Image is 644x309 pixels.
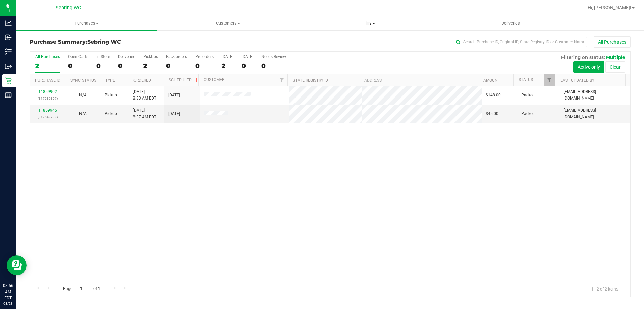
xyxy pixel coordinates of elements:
[241,54,253,59] div: [DATE]
[38,108,57,113] a: 11859945
[605,61,625,73] button: Clear
[440,16,581,30] a: Deliveries
[293,78,328,83] a: State Registry ID
[158,20,298,26] span: Customers
[79,111,87,116] span: Not Applicable
[483,78,500,83] a: Amount
[56,5,81,11] span: Sebring WC
[105,111,117,117] span: Pickup
[544,74,555,86] a: Filter
[7,255,27,275] iframe: Resource center
[204,77,224,82] a: Customer
[68,54,88,59] div: Open Carts
[87,39,121,45] span: Sebring WC
[143,54,158,59] div: PickUps
[486,111,498,117] span: $45.00
[521,92,535,99] span: Packed
[492,20,529,26] span: Deliveries
[560,78,594,83] a: Last Updated By
[3,283,13,301] p: 08:56 AM EDT
[222,54,233,59] div: [DATE]
[261,62,286,70] div: 0
[169,78,199,82] a: Scheduled
[118,62,135,70] div: 0
[68,62,88,70] div: 0
[594,36,631,48] button: All Purchases
[133,107,156,120] span: [DATE] 8:37 AM EDT
[586,284,624,294] span: 1 - 2 of 2 items
[486,92,501,99] span: $148.00
[588,5,631,10] span: Hi, [PERSON_NAME]!
[16,20,157,26] span: Purchases
[5,48,12,55] inline-svg: Inventory
[30,39,230,45] h3: Purchase Summary:
[38,89,57,94] a: 11859902
[34,95,61,102] p: (317630357)
[133,89,156,102] span: [DATE] 8:33 AM EDT
[168,92,180,99] span: [DATE]
[519,77,533,82] a: Status
[79,111,87,117] button: N/A
[3,301,13,306] p: 08/28
[573,61,604,73] button: Active only
[299,16,440,30] a: Tills
[96,62,110,70] div: 0
[453,37,587,47] input: Search Purchase ID, Original ID, State Registry ID or Customer Name...
[79,93,87,98] span: Not Applicable
[35,62,60,70] div: 2
[222,62,233,70] div: 2
[5,92,12,99] inline-svg: Reports
[133,78,151,83] a: Ordered
[16,16,157,30] a: Purchases
[5,77,12,84] inline-svg: Retail
[261,54,286,59] div: Needs Review
[96,54,110,59] div: In Store
[563,107,626,120] span: [EMAIL_ADDRESS][DOMAIN_NAME]
[561,54,605,60] span: Filtering on status:
[168,111,180,117] span: [DATE]
[34,114,61,120] p: (317648238)
[77,284,89,294] input: 1
[118,54,135,59] div: Deliveries
[359,74,478,86] th: Address
[57,284,106,294] span: Page of 1
[299,20,439,26] span: Tills
[105,92,117,99] span: Pickup
[276,74,287,86] a: Filter
[79,92,87,99] button: N/A
[5,34,12,41] inline-svg: Inbound
[166,62,187,70] div: 0
[5,63,12,70] inline-svg: Outbound
[35,54,60,59] div: All Purchases
[70,78,96,83] a: Sync Status
[166,54,187,59] div: Back-orders
[195,62,214,70] div: 0
[143,62,158,70] div: 2
[563,89,626,102] span: [EMAIL_ADDRESS][DOMAIN_NAME]
[241,62,253,70] div: 0
[5,20,12,26] inline-svg: Analytics
[606,54,625,60] span: Multiple
[195,54,214,59] div: Pre-orders
[35,78,60,83] a: Purchase ID
[157,16,299,30] a: Customers
[521,111,535,117] span: Packed
[105,78,115,83] a: Type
